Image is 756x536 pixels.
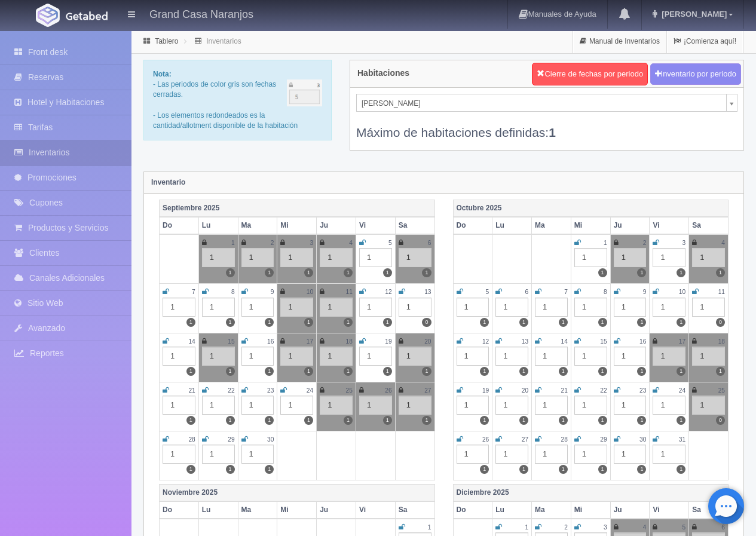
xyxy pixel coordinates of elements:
[598,416,607,425] label: 1
[492,501,532,519] th: Lu
[304,318,313,327] label: 1
[653,248,685,267] div: 1
[495,396,528,415] div: 1
[682,240,686,246] small: 3
[267,387,274,394] small: 23
[307,338,313,345] small: 17
[422,367,431,376] label: 1
[532,501,571,519] th: Ma
[198,501,238,519] th: Lu
[280,248,313,267] div: 1
[317,501,356,519] th: Ju
[679,289,685,295] small: 10
[226,318,235,327] label: 1
[677,416,685,425] label: 1
[525,289,528,295] small: 6
[495,298,528,317] div: 1
[280,298,313,317] div: 1
[561,436,568,443] small: 28
[677,465,685,474] label: 1
[241,445,274,464] div: 1
[149,6,253,21] h4: Grand Casa Naranjos
[679,338,685,345] small: 17
[202,298,235,317] div: 1
[356,94,737,112] a: [PERSON_NAME]
[495,445,528,464] div: 1
[522,338,528,345] small: 13
[637,465,646,474] label: 1
[692,347,725,366] div: 1
[304,268,313,277] label: 1
[614,347,647,366] div: 1
[718,338,725,345] small: 18
[186,416,195,425] label: 1
[718,387,725,394] small: 25
[66,11,108,20] img: Getabed
[598,465,607,474] label: 1
[679,436,685,443] small: 31
[344,318,353,327] label: 1
[267,338,274,345] small: 16
[163,396,195,415] div: 1
[383,367,392,376] label: 1
[532,63,648,85] button: Cierre de fechas por periodo
[480,367,489,376] label: 1
[571,501,610,519] th: Mi
[721,240,725,246] small: 4
[650,501,689,519] th: Vi
[385,289,391,295] small: 12
[287,79,322,106] img: cutoff.png
[428,524,431,531] small: 1
[238,217,277,234] th: Ma
[231,240,235,246] small: 1
[457,347,489,366] div: 1
[277,217,317,234] th: Mi
[424,338,431,345] small: 20
[304,416,313,425] label: 1
[600,436,607,443] small: 29
[186,318,195,327] label: 1
[600,387,607,394] small: 22
[614,445,647,464] div: 1
[614,248,647,267] div: 1
[692,396,725,415] div: 1
[535,445,568,464] div: 1
[643,524,647,531] small: 4
[163,347,195,366] div: 1
[637,268,646,277] label: 1
[188,338,195,345] small: 14
[153,70,172,78] b: Nota:
[307,289,313,295] small: 10
[653,396,685,415] div: 1
[492,217,532,234] th: Lu
[495,347,528,366] div: 1
[399,248,431,267] div: 1
[480,465,489,474] label: 1
[614,298,647,317] div: 1
[310,240,313,246] small: 3
[682,524,686,531] small: 5
[241,298,274,317] div: 1
[637,367,646,376] label: 1
[271,289,274,295] small: 9
[399,396,431,415] div: 1
[206,37,241,45] a: Inventarios
[238,501,277,519] th: Ma
[718,289,725,295] small: 11
[650,63,741,85] button: Inventario por periodo
[151,178,185,186] strong: Inventario
[643,289,647,295] small: 9
[422,416,431,425] label: 1
[604,289,607,295] small: 8
[346,387,353,394] small: 25
[359,298,392,317] div: 1
[202,347,235,366] div: 1
[653,298,685,317] div: 1
[271,240,274,246] small: 2
[226,367,235,376] label: 1
[198,217,238,234] th: Lu
[399,347,431,366] div: 1
[716,318,725,327] label: 0
[359,396,392,415] div: 1
[188,436,195,443] small: 28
